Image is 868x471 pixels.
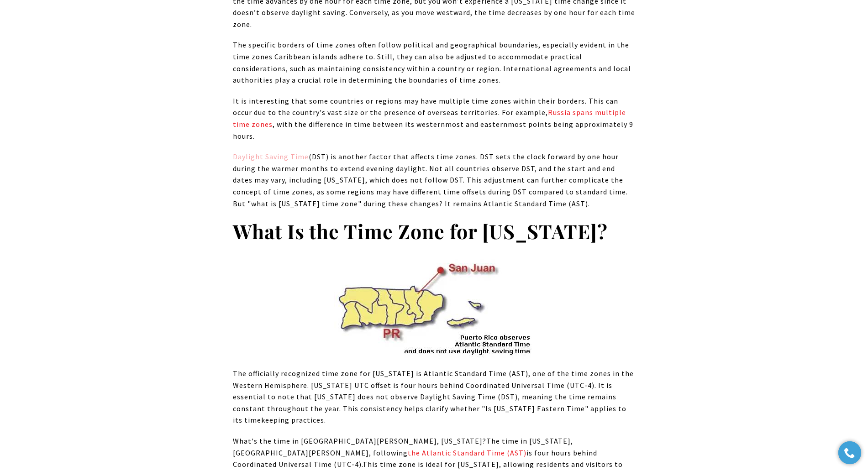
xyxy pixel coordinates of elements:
span: (DST) is another factor that affects time zones. DST sets the clock forward by one hour during th... [233,152,628,208]
strong: What Is the Time Zone for [US_STATE]? [233,218,608,244]
a: Daylight Saving Time [233,152,309,161]
span: The specific borders of time zones often follow political and geographical boundaries, especially... [233,40,631,84]
a: the Atlantic Standard Time (AST) [408,448,526,457]
span: The officially recognized time zone for [US_STATE] is Atlantic Standard Time (AST), one of the ti... [233,369,634,424]
span: What's the time in [GEOGRAPHIC_DATA][PERSON_NAME], [US_STATE]? [233,436,486,445]
a: Russia spans multiple time zones [233,108,626,129]
span: The time in [US_STATE], [GEOGRAPHIC_DATA][PERSON_NAME], following is four hours behind Coordinate... [233,436,597,469]
span: It is interesting that some countries or regions may have multiple time zones within their border... [233,96,633,141]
